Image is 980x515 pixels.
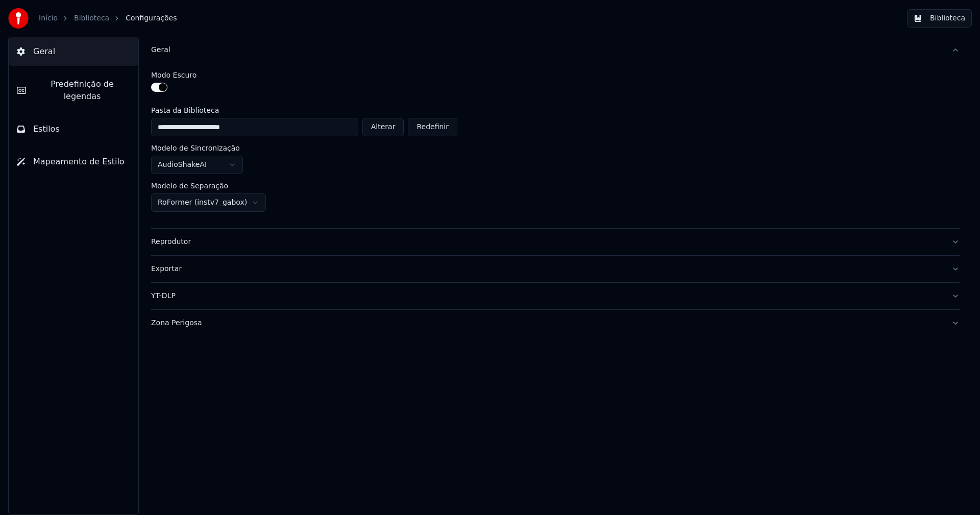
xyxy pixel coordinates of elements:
[151,144,240,152] label: Modelo de Sincronização
[151,37,960,63] button: Geral
[151,63,960,228] div: Geral
[151,182,228,189] label: Modelo de Separação
[151,283,960,309] button: YT-DLP
[34,78,130,103] span: Predefinição de legendas
[126,13,177,23] span: Configurações
[408,118,457,136] button: Redefinir
[8,8,29,29] img: youka
[151,45,943,55] div: Geral
[151,310,960,336] button: Zona Perigosa
[39,13,177,23] nav: breadcrumb
[33,156,125,168] span: Mapeamento de Estilo
[33,45,55,58] span: Geral
[9,148,138,176] button: Mapeamento de Estilo
[9,115,138,143] button: Estilos
[74,13,109,23] a: Biblioteca
[907,9,972,28] button: Biblioteca
[33,123,60,135] span: Estilos
[151,229,960,255] button: Reprodutor
[151,264,943,274] div: Exportar
[151,71,197,79] label: Modo Escuro
[9,37,138,66] button: Geral
[151,256,960,282] button: Exportar
[151,107,457,114] label: Pasta da Biblioteca
[362,118,404,136] button: Alterar
[9,70,138,111] button: Predefinição de legendas
[39,13,58,23] a: Início
[151,237,943,247] div: Reprodutor
[151,318,943,328] div: Zona Perigosa
[151,291,943,301] div: YT-DLP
